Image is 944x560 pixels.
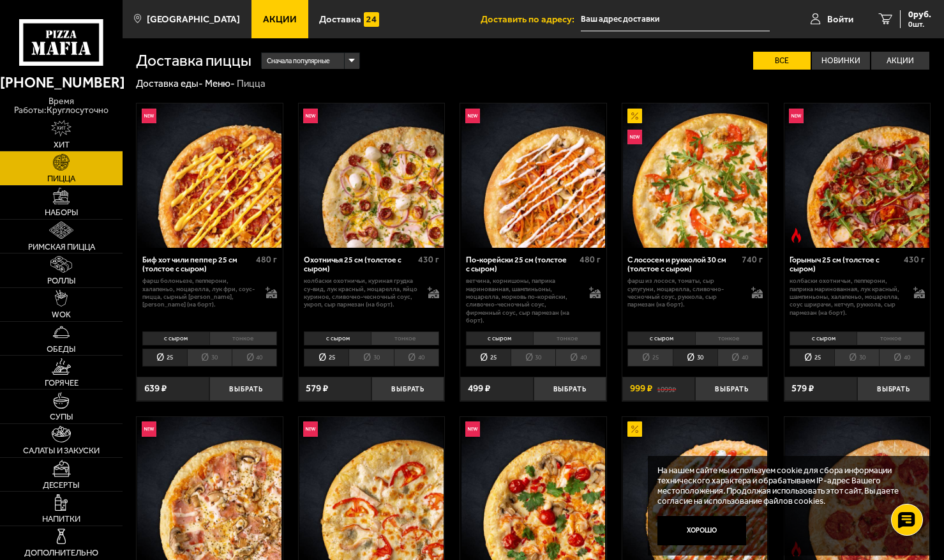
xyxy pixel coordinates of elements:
div: Горыныч 25 см (толстое с сыром) [790,255,901,275]
button: Выбрать [371,377,444,401]
a: НовинкаОхотничья 25 см (толстое с сыром) [299,103,445,248]
p: На нашем сайте мы используем cookie для сбора информации технического характера и обрабатываем IP... [657,465,913,506]
div: Биф хот чили пеппер 25 см (толстое с сыром) [142,255,253,275]
button: Выбрать [209,377,282,401]
li: тонкое [695,331,763,345]
span: 430 г [418,254,439,265]
li: с сыром [304,331,371,345]
span: 0 шт. [908,20,931,28]
li: 40 [232,349,277,366]
span: 740 г [742,254,763,265]
button: Выбрать [534,377,606,401]
img: Охотничья 25 см (толстое с сыром) [299,103,444,248]
img: Новинка [142,109,156,123]
span: 639 ₽ [144,384,167,393]
li: с сыром [466,331,533,345]
span: Обеды [47,345,76,353]
span: Напитки [42,515,80,523]
span: 430 г [904,254,925,265]
span: Хит [54,140,70,149]
li: тонкое [371,331,438,345]
span: 480 г [580,254,601,265]
span: Сначала популярные [267,52,330,70]
img: Новинка [789,109,804,123]
li: 25 [790,349,834,366]
span: Пицца [47,174,75,183]
span: Наборы [45,208,79,216]
li: тонкое [857,331,924,345]
li: 25 [466,349,511,366]
div: Охотничья 25 см (толстое с сыром) [304,255,415,275]
li: 40 [555,349,601,366]
span: Дополнительно [24,549,98,557]
div: Пицца [237,77,266,90]
a: НовинкаОстрое блюдоГорыныч 25 см (толстое с сыром) [784,103,931,248]
label: Все [753,52,811,70]
img: Новинка [303,109,318,123]
li: 25 [304,349,348,366]
li: 40 [394,349,439,366]
li: 30 [673,349,717,366]
span: Роллы [47,276,76,285]
span: Супы [50,412,73,421]
li: с сыром [142,331,209,345]
a: НовинкаПо-корейски 25 см (толстое с сыром) [460,103,606,248]
p: фарш болоньезе, пепперони, халапеньо, моцарелла, лук фри, соус-пицца, сырный [PERSON_NAME], [PERS... [142,277,256,308]
span: Десерты [43,481,80,489]
li: 25 [627,349,672,366]
div: С лососем и рукколой 30 см (толстое с сыром) [627,255,738,275]
label: Новинки [812,52,870,70]
span: WOK [52,310,71,319]
p: ветчина, корнишоны, паприка маринованная, шампиньоны, моцарелла, морковь по-корейски, сливочно-че... [466,277,580,324]
span: Горячее [45,379,79,387]
a: НовинкаБиф хот чили пеппер 25 см (толстое с сыром) [137,103,283,248]
span: Доставить по адресу: [481,15,581,24]
li: с сыром [627,331,694,345]
img: Горыныч 25 см (толстое с сыром) [785,103,929,248]
img: Новинка [465,421,480,436]
li: 40 [879,349,924,366]
li: 30 [187,349,232,366]
span: [GEOGRAPHIC_DATA] [147,15,240,24]
li: тонкое [533,331,601,345]
span: Акции [263,15,297,24]
li: с сыром [790,331,857,345]
button: Хорошо [657,516,746,545]
span: 999 ₽ [630,384,652,393]
img: Новинка [627,130,642,144]
li: 40 [717,349,763,366]
a: АкционныйНовинкаС лососем и рукколой 30 см (толстое с сыром) [622,103,768,248]
button: Выбрать [857,377,930,401]
label: Акции [871,52,929,70]
span: 579 ₽ [791,384,814,393]
span: Доставка [319,15,361,24]
li: тонкое [209,331,277,345]
span: 579 ₽ [306,384,328,393]
p: колбаски охотничьи, куриная грудка су-вид, лук красный, моцарелла, яйцо куриное, сливочно-чесночн... [304,277,417,308]
li: 25 [142,349,187,366]
s: 1099 ₽ [657,384,676,393]
img: Новинка [465,109,480,123]
li: 30 [348,349,393,366]
img: С лососем и рукколой 30 см (толстое с сыром) [623,103,767,248]
p: фарш из лосося, томаты, сыр сулугуни, моцарелла, сливочно-чесночный соус, руккола, сыр пармезан (... [627,277,741,308]
span: Войти [827,15,853,24]
img: Биф хот чили пеппер 25 см (толстое с сыром) [137,103,281,248]
span: 499 ₽ [468,384,490,393]
span: 480 г [256,254,277,265]
h1: Доставка пиццы [136,53,251,69]
img: Акционный [627,421,642,436]
img: Острое блюдо [789,228,804,243]
img: Акционный [627,109,642,123]
img: Новинка [142,421,156,436]
a: Меню- [205,78,235,89]
button: Выбрать [695,377,768,401]
li: 30 [834,349,879,366]
img: 15daf4d41897b9f0e9f617042186c801.svg [364,12,378,27]
span: Салаты и закуски [23,446,100,455]
li: 30 [511,349,555,366]
span: 0 руб. [908,10,931,19]
img: Новинка [303,421,318,436]
p: колбаски Охотничьи, пепперони, паприка маринованная, лук красный, шампиньоны, халапеньо, моцарелл... [790,277,903,317]
a: Доставка еды- [136,78,203,89]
